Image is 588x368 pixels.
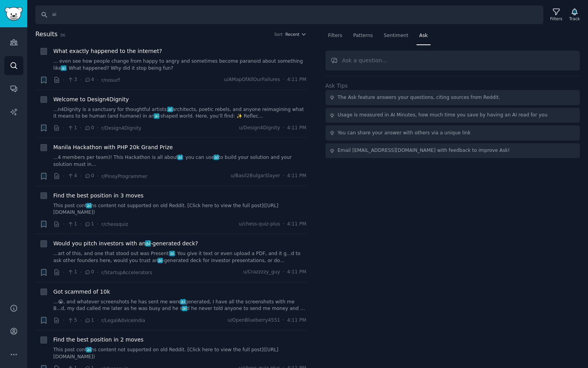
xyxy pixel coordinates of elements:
div: Sort [274,32,283,37]
span: u/chess-quiz-plus [239,221,280,228]
button: Track [567,7,583,23]
span: u/AMapOfAllOurFailures [224,76,280,83]
a: Find the best position in 3 moves [53,192,143,200]
div: Usage is measured in AI Minutes, how much time you save by having an AI read for you [338,112,548,119]
span: 4:11 PM [287,317,306,324]
span: 1 [84,221,94,228]
input: Search Keyword [35,5,543,24]
span: Sentiment [384,32,408,39]
span: ai [61,65,66,71]
span: 3 [67,76,77,83]
span: Filters [328,32,343,39]
span: 0 [84,269,94,276]
span: 4:11 PM [287,221,306,228]
a: Welcome to Design4Dignity [53,95,129,104]
span: · [63,76,65,84]
span: · [63,268,65,276]
label: Ask Tips [325,83,348,89]
div: Email [EMAIL_ADDRESS][DOMAIN_NAME] with feedback to improve Ask! [338,147,510,154]
a: ...😭, and whatever screenshots he has sent me wereaigenerated, I have all the screenshots with me... [53,299,306,312]
span: r/LegalAdviceIndia [101,318,145,323]
span: Results [35,30,58,39]
span: ai [167,107,173,112]
a: This post contains content not supported on old Reddit. [Click here to view the full post]([URL][... [53,202,306,216]
span: · [63,172,65,180]
span: · [97,172,98,180]
a: This post contains content not supported on old Reddit. [Click here to view the full post]([URL][... [53,347,306,360]
span: · [80,316,81,324]
span: 1 [67,221,77,228]
span: · [97,76,98,84]
span: Patterns [353,32,373,39]
span: · [80,268,81,276]
a: ...n4Dignity is a sanctuary for thoughtful artists,aiarchitects, poetic rebels, and anyone reimag... [53,106,306,120]
span: 1 [67,125,77,132]
a: Would you pitch investors with anai-generated deck? [53,239,198,248]
span: · [283,173,284,180]
span: 4:11 PM [287,125,306,132]
span: 5 [67,317,77,324]
span: r/PinoyProgrammer [101,174,147,179]
button: Recent [285,32,306,37]
a: ... even see how people change from happy to angry and sometimes become paranoid about something ... [53,58,306,72]
input: Ask a question... [325,51,580,70]
span: 4:11 PM [287,269,306,276]
span: ai [213,155,219,160]
span: 4:11 PM [287,76,306,83]
span: ai [157,258,163,263]
span: u/OpenBlueberry4551 [227,317,280,324]
span: · [80,172,81,180]
span: · [97,124,98,132]
span: · [283,269,284,276]
span: u/Basil2BulgarSlayer [231,173,280,180]
img: GummySearch logo [5,7,23,21]
span: ai [180,299,185,305]
span: · [63,220,65,228]
span: ai [177,155,183,160]
span: ai [182,306,187,311]
span: r/nosurf [101,77,120,83]
span: 4 [67,173,77,180]
span: ai [86,347,91,352]
span: · [63,124,65,132]
span: 4:11 PM [287,173,306,180]
span: u/Design4Dignity [239,125,280,132]
div: The Ask feature answers your questions, citing sources from Reddit. [338,94,500,101]
span: · [63,316,65,324]
span: ai [154,113,159,119]
a: ...4 members per team)! This Hackathon is all aboutai: you can useaito build your solution and yo... [53,154,306,168]
span: ai [169,251,175,256]
span: · [97,268,98,276]
span: ai [86,203,91,208]
a: ...art of this, and one that stood out was Presentiai. You give it text or even upload a PDF, and... [53,250,306,264]
span: · [80,220,81,228]
span: 1 [84,317,94,324]
a: What exactly happened to the internet? [53,47,162,55]
span: 1 [67,269,77,276]
span: · [80,76,81,84]
span: 0 [84,125,94,132]
a: Find the best position in 2 moves [53,336,143,344]
span: 4 [84,76,94,83]
span: r/Design4Dignity [101,125,141,131]
div: Filters [550,16,562,21]
span: r/StartupAccelerators [101,270,152,275]
span: · [80,124,81,132]
span: · [97,316,98,324]
span: ai [145,240,151,247]
span: · [283,317,284,324]
span: · [283,125,284,132]
span: · [283,221,284,228]
a: Manila Hackathon with PHP 20k Grand Prize [53,143,173,151]
span: 0 [84,173,94,180]
span: u/Crazzzzy_guy [243,269,280,276]
span: · [283,76,284,83]
span: r/chessquiz [101,222,128,227]
a: Got scammed of 10k [53,288,110,296]
span: 96 [60,33,65,37]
